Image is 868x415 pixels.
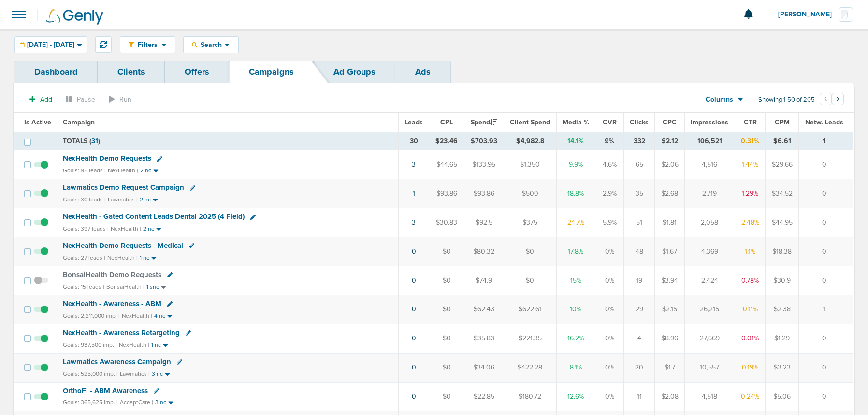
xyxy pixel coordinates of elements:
small: Goals: 397 leads | [63,225,109,232]
span: CVR [603,118,617,126]
span: NexHealth Demo Requests [63,154,151,163]
td: 65 [623,150,655,179]
span: Filters [134,41,161,49]
small: NexHealth | [107,254,138,261]
small: Goals: 937,500 imp. | [63,341,117,349]
small: NexHealth | [122,312,152,319]
span: NexHealth - Gated Content Leads Dental 2025 (4 Field) [63,212,245,221]
a: Clients [98,61,165,83]
td: $2.15 [655,295,685,324]
a: Dashboard [14,61,98,83]
td: 1.1% [735,237,766,266]
td: 4 [623,324,655,353]
td: $8.96 [655,324,685,353]
td: 16.2% [556,324,595,353]
td: $622.61 [504,295,556,324]
img: Genly [46,9,103,25]
td: 14.1% [556,132,595,150]
span: Search [197,41,225,49]
span: Lawmatics Demo Request Campaign [63,183,184,192]
td: $35.83 [464,324,504,353]
td: 1.29% [735,179,766,208]
td: $2.06 [655,150,685,179]
small: NexHealth | [108,167,138,174]
td: $30.9 [766,266,799,295]
span: [PERSON_NAME] [778,11,839,18]
a: 0 [412,392,416,400]
small: 3 nc [152,370,163,378]
small: 3 nc [155,399,166,406]
td: $5.06 [766,382,799,411]
small: 1 nc [140,254,149,261]
td: $1.67 [655,237,685,266]
td: $93.86 [464,179,504,208]
span: NexHealth Demo Requests - Medical [63,241,183,250]
td: $0 [429,266,464,295]
td: 48 [623,237,655,266]
small: NexHealth | [111,225,141,232]
td: 0 [799,179,854,208]
small: 1 nc [151,341,161,349]
a: Campaigns [229,61,314,83]
a: 3 [412,160,416,169]
td: 0 [799,266,854,295]
td: 2.9% [595,179,624,208]
td: $3.94 [655,266,685,295]
button: Go to next page [832,93,844,105]
td: 4,369 [684,237,735,266]
td: 0 [799,324,854,353]
td: 332 [623,132,655,150]
td: 0 [799,353,854,382]
span: Lawmatics Awareness Campaign [63,357,171,366]
td: 9% [595,132,624,150]
td: 0.01% [735,324,766,353]
a: 0 [412,305,416,313]
small: AcceptCare | [120,399,153,406]
span: Media % [563,118,589,126]
td: $1.7 [655,353,685,382]
td: 51 [623,208,655,237]
td: $22.85 [464,382,504,411]
td: $1.81 [655,208,685,237]
td: $34.52 [766,179,799,208]
span: OrthoFi - ABM Awareness [63,386,148,395]
span: CPM [775,118,790,126]
td: 30 [398,132,429,150]
td: 0% [595,295,624,324]
td: 0% [595,353,624,382]
td: 0 [799,150,854,179]
td: 19 [623,266,655,295]
span: Columns [706,95,733,105]
small: 2 nc [143,225,154,232]
td: 12.6% [556,382,595,411]
span: 31 [91,137,98,145]
td: 20 [623,353,655,382]
td: 2,058 [684,208,735,237]
button: Add [24,92,58,107]
td: 0 [799,237,854,266]
td: 2,719 [684,179,735,208]
small: Goals: 525,000 imp. | [63,370,118,378]
td: $0 [504,266,556,295]
small: Goals: 95 leads | [63,167,106,174]
span: Clicks [630,118,649,126]
td: $2.68 [655,179,685,208]
td: 0.11% [735,295,766,324]
td: 0% [595,382,624,411]
td: 0.19% [735,353,766,382]
td: $4,982.8 [504,132,556,150]
td: $0 [429,382,464,411]
small: NexHealth | [119,341,149,348]
td: $23.46 [429,132,464,150]
td: 8.1% [556,353,595,382]
a: 0 [412,277,416,285]
td: $180.72 [504,382,556,411]
td: 0 [799,382,854,411]
span: Campaign [63,118,95,126]
td: $6.61 [766,132,799,150]
td: 10,557 [684,353,735,382]
td: $93.86 [429,179,464,208]
td: 26,215 [684,295,735,324]
ul: Pagination [820,94,844,106]
td: 106,521 [684,132,735,150]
